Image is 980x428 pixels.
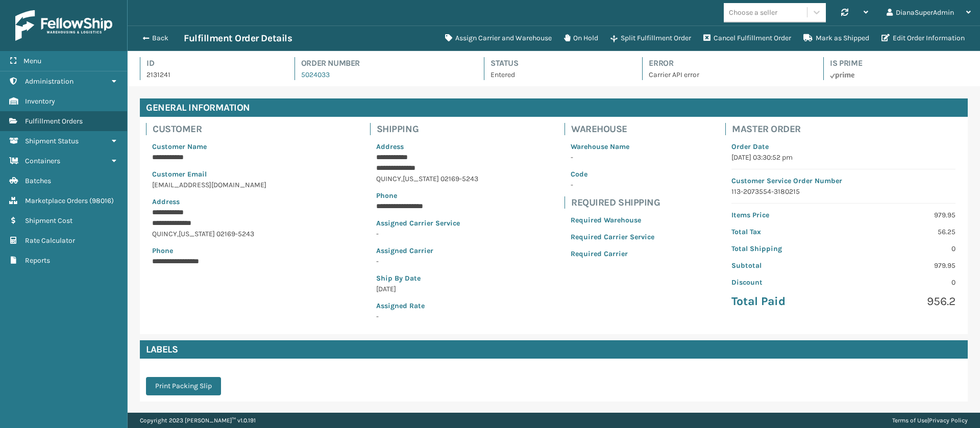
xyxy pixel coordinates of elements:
span: QUINCY [376,174,401,183]
h4: Order Number [301,57,465,69]
p: Code [571,169,654,180]
i: Split Fulfillment Order [610,35,618,42]
i: On Hold [564,34,570,41]
h4: Warehouse [571,123,660,135]
p: Entered [491,69,624,80]
p: [EMAIL_ADDRESS][DOMAIN_NAME] [152,180,299,190]
h4: Error [649,57,805,69]
i: Cancel Fulfillment Order [703,34,710,41]
p: Required Carrier Service [571,232,654,242]
h4: Status [491,57,624,69]
p: - [571,152,654,163]
span: [US_STATE] [403,174,439,183]
p: Total Tax [731,226,837,237]
p: Ship By Date [376,273,494,284]
p: 979.95 [850,260,955,271]
p: [DATE] 03:30:52 pm [731,152,955,163]
button: Mark as Shipped [797,28,875,48]
span: Containers [25,157,60,165]
span: Address [376,142,404,151]
p: 2131241 [146,69,276,80]
h4: General Information [140,98,968,117]
p: 0 [850,277,955,288]
p: Required Warehouse [571,215,654,225]
p: Customer Service Order Number [731,175,955,186]
span: Inventory [25,97,55,106]
span: Administration [25,77,73,86]
p: Customer Email [152,169,299,180]
h4: Master Order [732,123,962,135]
img: logo [15,10,112,41]
p: Required Carrier [571,248,654,259]
h4: Customer [153,123,305,135]
button: Split Fulfillment Order [604,28,697,48]
p: Assigned Carrier Service [376,218,494,229]
button: On Hold [558,28,604,48]
button: Print Packing Slip [146,377,221,395]
button: Back [137,34,184,43]
span: Batches [25,177,51,185]
p: Phone [376,190,494,201]
button: Edit Order Information [875,28,971,48]
button: Cancel Fulfillment Order [697,28,797,48]
a: 5024033 [301,70,330,79]
button: Assign Carrier and Warehouse [439,28,558,48]
p: 56.25 [850,226,955,237]
span: Shipment Cost [25,216,72,225]
span: Marketplace Orders [25,196,88,205]
span: [US_STATE] [179,230,215,238]
i: Assign Carrier and Warehouse [445,34,452,41]
h4: Shipping [377,123,500,135]
span: 02169-5243 [440,174,478,183]
h3: Fulfillment Order Details [184,32,292,44]
p: 956.2 [850,294,955,309]
span: Rate Calculator [25,236,75,245]
p: - [376,311,494,322]
p: Subtotal [731,260,837,271]
span: QUINCY [152,230,177,238]
h4: Labels [140,340,968,359]
div: Choose a seller [729,7,777,18]
span: 02169-5243 [216,230,254,238]
span: ( 98016 ) [89,196,114,205]
p: Carrier API error [649,69,805,80]
p: Warehouse Name [571,141,654,152]
p: Order Date [731,141,955,152]
p: 0 [850,243,955,254]
p: Phone [152,245,299,256]
p: Total Paid [731,294,837,309]
i: Edit [881,34,890,41]
span: Shipment Status [25,137,79,145]
a: Privacy Policy [929,417,968,424]
span: Menu [23,57,41,65]
i: Mark as Shipped [803,34,813,41]
p: Copyright 2023 [PERSON_NAME]™ v 1.0.191 [140,413,256,428]
p: Total Shipping [731,243,837,254]
span: , [177,230,179,238]
p: Discount [731,277,837,288]
h4: Required Shipping [571,196,660,209]
div: | [892,413,968,428]
p: - [376,229,494,239]
p: - [376,256,494,267]
p: Assigned Rate [376,300,494,311]
h4: Is Prime [830,57,968,69]
p: [DATE] [376,284,494,294]
p: Assigned Carrier [376,245,494,256]
span: Address [152,197,180,206]
span: Reports [25,256,50,265]
a: Terms of Use [892,417,927,424]
span: Fulfillment Orders [25,117,83,125]
p: - [571,180,654,190]
p: Items Price [731,210,837,220]
p: 979.95 [850,210,955,220]
p: Customer Name [152,141,299,152]
h4: Id [146,57,276,69]
p: 113-2073554-3180215 [731,186,955,197]
span: , [401,174,403,183]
